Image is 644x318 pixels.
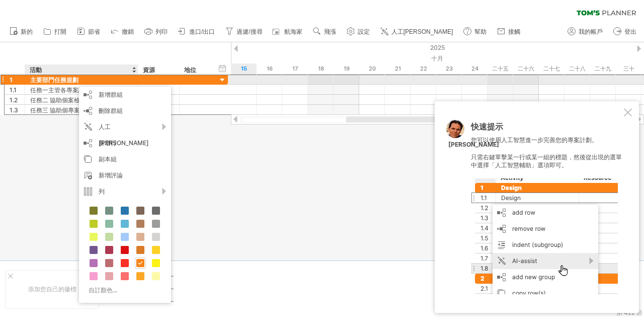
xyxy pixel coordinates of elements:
[30,86,109,94] font: 任務一主管各專案設計施工圖
[74,25,103,38] a: 節省
[99,187,105,195] font: 列
[99,171,123,179] font: 新增評論
[495,25,523,38] a: 接觸
[518,65,534,72] font: 二十六
[54,28,66,35] font: 打開
[143,66,155,74] font: 資源
[10,86,17,94] font: 1.1
[431,54,443,62] font: 十月
[99,91,123,98] font: 新增群組
[446,65,453,72] font: 23
[88,28,100,35] font: 節省
[99,139,117,147] font: 新增行
[448,141,499,148] font: [PERSON_NAME]
[471,153,622,169] font: 只需右鍵單擊某一行或某一組的標題，然後從出現的選單中選擇「人工智慧輔助」選項即可。
[318,65,324,72] font: 18
[241,65,247,72] font: 15
[391,28,453,35] font: 人工[PERSON_NAME]
[358,28,370,35] font: 設定
[271,25,305,38] a: 航海家
[176,25,218,38] a: 進口/出口
[369,65,376,72] font: 20
[324,28,336,35] font: 飛漲
[623,65,634,72] font: 三十
[155,28,168,35] font: 列印
[436,63,462,74] div: 2025年10月23日星期四
[420,65,427,72] font: 22
[30,66,42,74] font: 活動
[41,25,69,38] a: 打開
[430,44,445,51] font: 2025
[474,28,487,35] font: 幫助
[344,25,373,38] a: 設定
[624,28,636,35] font: 登出
[7,25,36,38] a: 新的
[569,65,586,72] font: 二十八
[378,25,456,38] a: 人工[PERSON_NAME]
[508,28,520,35] font: 接觸
[284,28,302,35] font: 航海家
[184,66,196,74] font: 地位
[99,123,149,147] font: 人工[PERSON_NAME]
[189,28,215,35] font: 進口/出口
[30,76,78,84] font: 主要部門任務規劃
[334,63,359,74] div: 2025年10月19日星期日
[21,28,33,35] font: 新的
[543,65,560,72] font: 二十七
[395,65,401,72] font: 21
[89,286,117,294] font: 自訂顏色...
[30,106,104,114] font: 任務三 協助個專案辦理試車
[122,28,134,35] font: 撤銷
[10,96,18,104] font: 1.2
[492,65,509,72] font: 二十五
[292,65,298,72] font: 17
[616,63,641,74] div: 2025年10月30日，星期四
[411,63,436,74] div: 2025年10月22日星期三
[462,63,488,74] div: 2025年10月24日星期五
[30,96,128,104] font: 任務二 協助個案檢討相關規範及設計
[513,63,539,74] div: 2025年10月26日星期日
[257,63,282,74] div: 2025年10月16日星期四
[590,63,616,74] div: 2025年10月29日星期三
[344,65,350,72] font: 19
[223,25,265,38] a: 過濾/搜尋
[471,65,478,72] font: 24
[565,63,590,74] div: 2025年10月28日星期二
[28,285,76,293] font: 添加您自己的徽標
[10,106,18,114] font: 1.3
[539,63,565,74] div: 2025年10月27日星期一
[267,65,273,72] font: 16
[231,63,257,74] div: 2025年10月15日星期三
[488,63,513,74] div: 2025年10月25日星期六
[595,65,611,72] font: 二十九
[99,155,117,163] font: 副本組
[99,107,123,114] font: 刪除群組
[385,63,411,74] div: 2025年10月21日星期二
[461,25,490,38] a: 幫助
[359,63,385,74] div: 2025年10月20日星期一
[471,121,503,132] font: 快速提示
[611,25,639,38] a: 登出
[236,28,262,35] font: 過濾/搜尋
[10,76,13,84] font: 1
[108,25,137,38] a: 撤銷
[579,28,603,35] font: 我的帳戶
[565,25,606,38] a: 我的帳戶
[310,25,339,38] a: 飛漲
[471,136,598,144] font: 您可以使用人工智慧進一步完善您的專案計劃。
[308,63,334,74] div: 2025年10月18日星期六
[282,63,308,74] div: 2025年10月17日星期五
[142,25,171,38] a: 列印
